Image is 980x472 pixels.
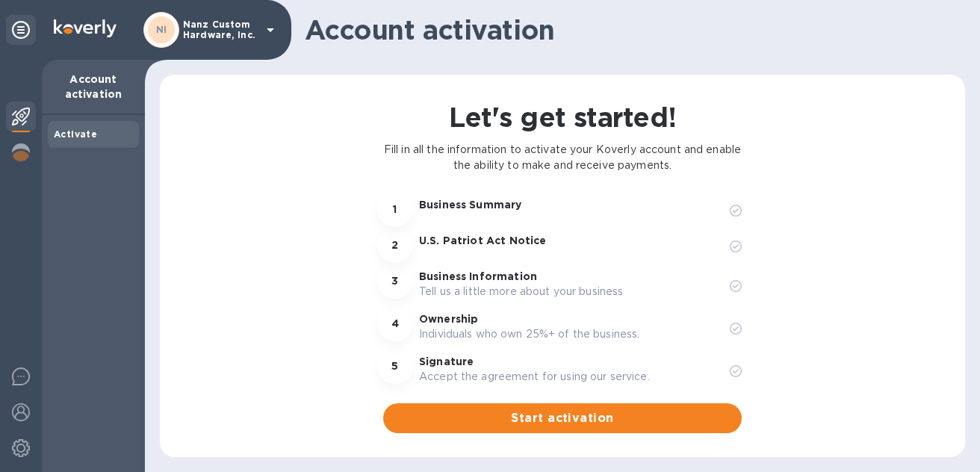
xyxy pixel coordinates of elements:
p: Fill in all the information to activate your Koverly account and enable the ability to make and r... [383,142,742,173]
p: 3 [391,273,398,288]
h1: Let's get started! [449,99,677,136]
div: Unpin categories [6,15,36,45]
p: 1 [393,202,397,217]
p: Business Summary [419,197,718,212]
img: Logo [54,19,117,37]
b: NI [156,24,167,35]
p: 4 [391,316,399,331]
h1: Account activation [305,14,956,46]
p: Signature [419,354,718,369]
p: Business Information [419,269,718,284]
p: Tell us a little more about your business [419,284,718,299]
button: Start activation [383,403,742,433]
p: 5 [391,358,398,373]
p: Nanz Custom Hardware, Inc. [183,19,258,40]
p: 2 [391,237,398,252]
p: Individuals who own 25%+ of the business. [419,326,718,342]
p: U.S. Patriot Act Notice [419,233,718,248]
p: Ownership [419,311,718,326]
p: Accept the agreement for using our service. [419,369,718,385]
p: Account activation [54,72,133,102]
b: Activate [54,128,97,140]
span: Start activation [395,409,730,427]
